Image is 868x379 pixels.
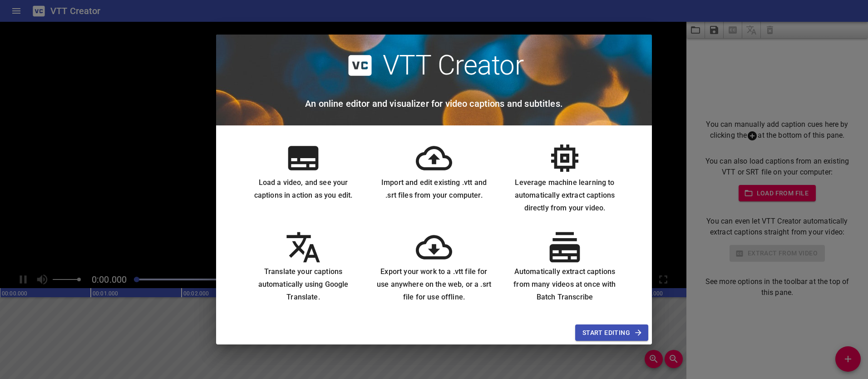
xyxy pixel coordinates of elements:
h6: Translate your captions automatically using Google Translate. [245,265,361,304]
span: Start Editing [582,327,641,339]
h6: Automatically extract captions from many videos at once with Batch Transcribe [507,265,623,304]
h2: VTT Creator [383,49,524,82]
h6: An online editor and visualizer for video captions and subtitles. [305,96,563,111]
h6: Leverage machine learning to automatically extract captions directly from your video. [507,176,623,214]
h6: Export your work to a .vtt file for use anywhere on the web, or a .srt file for use offline. [376,265,492,304]
button: Start Editing [575,324,648,341]
h6: Import and edit existing .vtt and .srt files from your computer. [376,176,492,202]
h6: Load a video, and see your captions in action as you edit. [245,176,361,202]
